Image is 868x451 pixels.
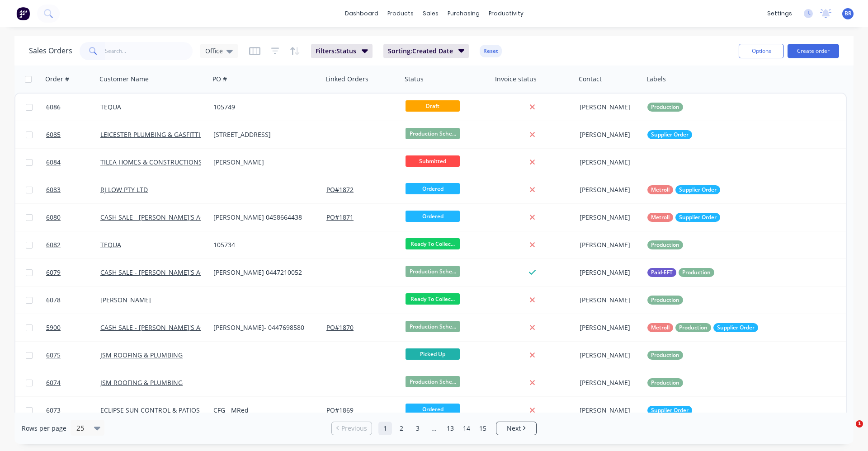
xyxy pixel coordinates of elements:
a: 6083 [46,176,100,203]
div: Order # [45,75,69,84]
span: Office [205,46,223,56]
div: [PERSON_NAME] [580,240,637,249]
a: CASH SALE - [PERSON_NAME]'S ACCOUNT [100,213,226,221]
span: 1 [856,420,863,428]
a: LEICESTER PLUMBING & GASFITTING [100,130,210,139]
span: Production Sche... [406,128,460,139]
a: TEQUA [100,240,121,249]
div: Labels [646,75,666,84]
span: 6078 [46,296,61,305]
a: RJ LOW PTY LTD [100,185,148,194]
a: 6084 [46,149,100,176]
input: Search... [105,42,193,60]
div: [PERSON_NAME] 0458664438 [213,213,314,222]
span: Production [651,351,679,360]
a: Page 15 [476,422,490,435]
span: 6080 [46,213,61,222]
img: Factory [16,7,30,20]
button: PO#1872 [326,185,354,194]
div: [PERSON_NAME] [580,296,637,305]
div: [PERSON_NAME] [213,158,314,167]
span: Ordered [406,183,460,194]
span: Supplier Order [717,323,755,332]
div: Customer Name [99,75,149,84]
div: Linked Orders [325,75,368,84]
a: ECLIPSE SUN CONTROL & PATIOS [100,406,200,414]
span: Production Sche... [406,376,460,387]
button: PO#1869 [326,406,354,415]
a: JSM ROOFING & PLUMBING [100,378,183,387]
a: 6074 [46,369,100,396]
ul: Pagination [328,422,540,435]
button: Production [647,351,683,360]
span: Ordered [406,211,460,222]
button: Create order [788,44,839,58]
a: 6079 [46,259,100,286]
span: Production [679,323,708,332]
div: [PERSON_NAME] [580,130,637,139]
button: Sorting:Created Date [383,44,469,58]
span: 6075 [46,351,61,360]
span: Production [651,378,679,387]
div: productivity [484,7,528,20]
h1: Sales Orders [29,47,72,55]
button: MetrollProductionSupplier Order [647,323,758,332]
a: 6082 [46,231,100,258]
a: TILEA HOMES & CONSTRUCTIONS [100,158,202,166]
span: 6074 [46,378,61,387]
a: 6080 [46,204,100,231]
a: TEQUA [100,103,121,111]
button: Reset [480,45,502,57]
span: Production Sche... [406,266,460,277]
div: Status [405,75,424,84]
span: Metroll [651,323,670,332]
span: 6084 [46,158,61,167]
span: Metroll [651,213,670,222]
span: Next [507,424,521,433]
button: Filters:Status [311,44,373,58]
span: Ready To Collec... [406,238,460,249]
a: CASH SALE - [PERSON_NAME]'S ACCOUNT [100,268,226,277]
div: [PERSON_NAME] [580,158,637,167]
div: PO # [212,75,227,84]
button: Supplier Order [647,130,692,139]
span: Previous [341,424,367,433]
a: CASH SALE - [PERSON_NAME]'S ACCOUNT [100,323,226,332]
div: 105734 [213,240,314,249]
div: 105749 [213,103,314,112]
a: 5900 [46,314,100,341]
button: Paid-EFTProduction [647,268,714,277]
div: [PERSON_NAME] [580,103,637,112]
span: Submitted [406,155,460,167]
div: sales [418,7,443,20]
a: Previous page [332,424,372,433]
a: 6086 [46,94,100,121]
span: 6085 [46,130,61,139]
div: Contact [579,75,602,84]
span: Ordered [406,404,460,415]
div: [PERSON_NAME] [580,213,637,222]
span: Production [651,103,679,112]
a: 6073 [46,397,100,424]
button: Production [647,103,683,112]
span: 5900 [46,323,61,332]
span: Supplier Order [679,213,717,222]
button: Options [739,44,784,58]
span: Sorting: Created Date [388,47,453,56]
span: Production [682,268,711,277]
a: JSM ROOFING & PLUMBING [100,351,183,359]
a: Page 14 [460,422,473,435]
div: [PERSON_NAME] [580,351,637,360]
button: Production [647,296,683,305]
button: PO#1870 [326,323,354,332]
span: Picked Up [406,348,460,360]
iframe: Intercom live chat [837,420,859,442]
span: 6086 [46,103,61,112]
a: Next page [496,424,536,433]
span: Supplier Order [651,406,689,415]
button: MetrollSupplier Order [647,185,720,194]
span: Draft [406,100,460,112]
div: [PERSON_NAME]- 0447698580 [213,323,314,332]
a: Jump forward [427,422,441,435]
button: Production [647,240,683,249]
